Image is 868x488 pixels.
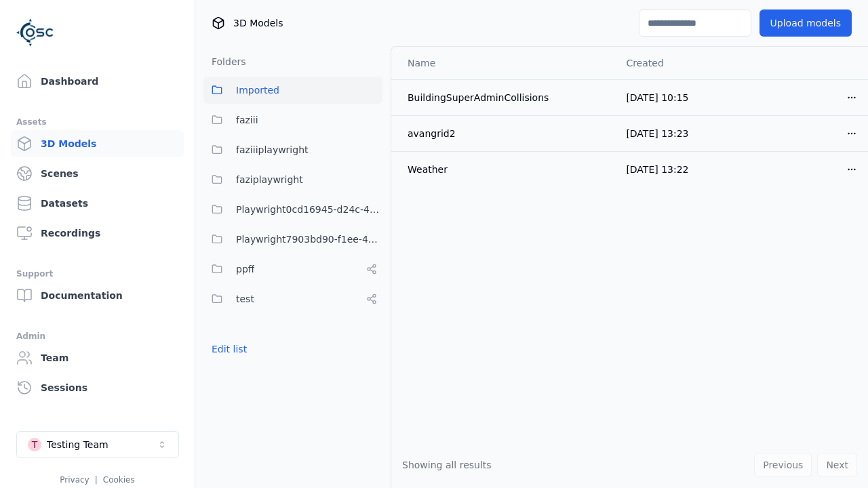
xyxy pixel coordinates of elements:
span: [DATE] 13:22 [626,164,688,175]
button: faziiiplaywright [203,136,382,163]
a: 3D Models [11,130,184,157]
button: ppff [203,256,382,283]
span: 3D Models [233,16,283,30]
a: Cookies [103,475,135,485]
a: Scenes [11,160,184,187]
a: Dashboard [11,68,184,95]
a: Sessions [11,374,184,401]
button: Upload models [759,9,852,37]
button: Playwright7903bd90-f1ee-40e5-8689-7a943bbd43ef [203,226,382,253]
span: test [236,291,254,307]
span: | [95,475,98,485]
button: Edit list [203,337,255,361]
span: [DATE] 10:15 [626,92,688,103]
a: Datasets [11,190,184,217]
button: test [203,285,382,312]
div: Assets [16,114,178,130]
span: faziplaywright [236,171,303,188]
span: Showing all results [402,460,492,470]
span: [DATE] 13:23 [626,128,688,139]
button: Imported [203,77,382,104]
button: Playwright0cd16945-d24c-45f9-a8ba-c74193e3fd84 [203,196,382,223]
a: Recordings [11,220,184,247]
h3: Folders [203,55,246,68]
span: Imported [236,82,279,98]
a: Documentation [11,282,184,309]
th: Created [615,47,742,79]
span: faziii [236,112,258,128]
img: Logo [16,14,54,52]
span: ppff [236,261,254,277]
div: T [28,438,41,451]
button: faziplaywright [203,166,382,193]
span: Playwright7903bd90-f1ee-40e5-8689-7a943bbd43ef [236,231,382,247]
span: Playwright0cd16945-d24c-45f9-a8ba-c74193e3fd84 [236,201,382,218]
div: avangrid2 [408,127,604,140]
div: Admin [16,328,178,344]
button: Select a workspace [16,431,179,458]
th: Name [391,47,615,79]
div: BuildingSuperAdminCollisions [408,91,604,104]
span: faziiiplaywright [236,142,309,158]
button: faziii [203,106,382,134]
a: Privacy [60,475,89,485]
a: Team [11,344,184,371]
div: Testing Team [47,438,108,451]
div: Support [16,266,178,282]
div: Weather [408,163,604,176]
